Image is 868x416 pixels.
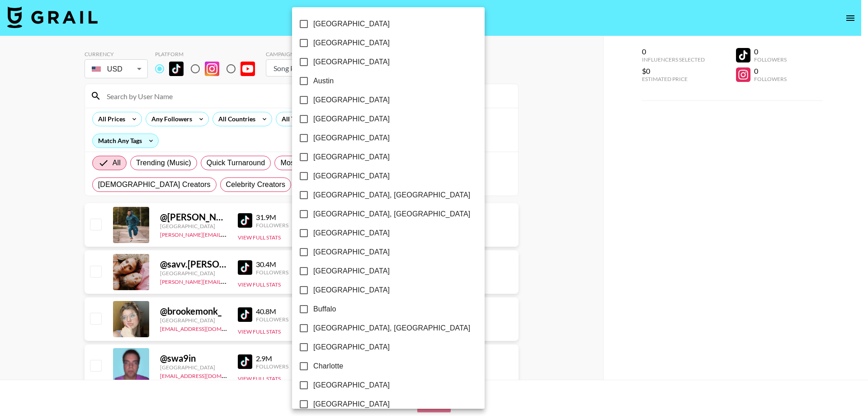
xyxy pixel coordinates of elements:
span: [GEOGRAPHIC_DATA] [313,133,390,143]
span: [GEOGRAPHIC_DATA] [313,171,390,182]
span: [GEOGRAPHIC_DATA] [313,38,390,48]
span: [GEOGRAPHIC_DATA] [313,342,390,353]
span: [GEOGRAPHIC_DATA] [313,380,390,391]
span: [GEOGRAPHIC_DATA] [313,399,390,410]
span: Buffalo [313,304,336,315]
span: [GEOGRAPHIC_DATA] [313,57,390,67]
span: [GEOGRAPHIC_DATA] [313,266,390,277]
span: [GEOGRAPHIC_DATA] [313,247,390,258]
span: Charlotte [313,361,343,372]
span: [GEOGRAPHIC_DATA] [313,114,390,124]
span: [GEOGRAPHIC_DATA] [313,19,390,29]
span: [GEOGRAPHIC_DATA], [GEOGRAPHIC_DATA] [313,209,470,220]
span: Austin [313,76,334,86]
span: [GEOGRAPHIC_DATA], [GEOGRAPHIC_DATA] [313,190,470,201]
span: [GEOGRAPHIC_DATA] [313,285,390,296]
span: [GEOGRAPHIC_DATA], [GEOGRAPHIC_DATA] [313,323,470,334]
span: [GEOGRAPHIC_DATA] [313,152,390,163]
span: [GEOGRAPHIC_DATA] [313,228,390,239]
span: [GEOGRAPHIC_DATA] [313,95,390,105]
